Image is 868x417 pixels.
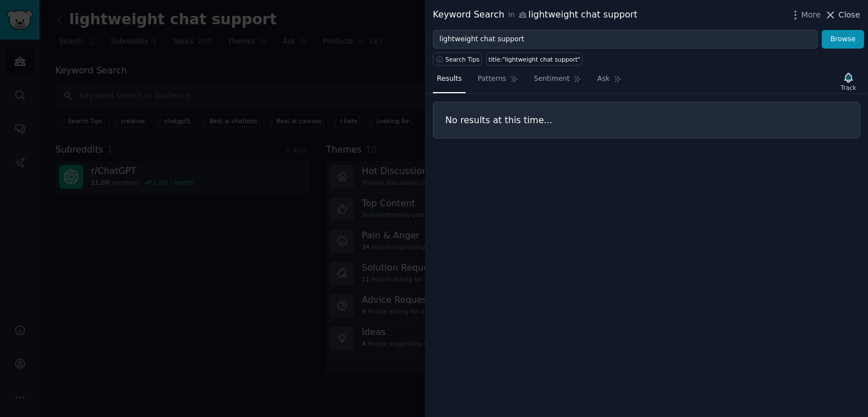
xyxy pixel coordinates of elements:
[508,10,514,20] span: in
[839,9,860,21] span: Close
[489,55,580,63] div: title:"lightweight chat support"
[445,55,480,63] span: Search Tips
[822,30,864,49] button: Browse
[474,70,522,93] a: Patterns
[801,9,821,21] span: More
[824,9,860,21] button: Close
[593,70,626,93] a: Ask
[433,8,637,22] div: Keyword Search lightweight chat support
[478,74,506,84] span: Patterns
[433,30,818,49] input: Try a keyword related to your business
[433,53,482,66] button: Search Tips
[534,74,570,84] span: Sentiment
[841,84,856,92] div: Track
[486,53,583,66] a: title:"lightweight chat support"
[837,69,860,93] button: Track
[597,74,610,84] span: Ask
[433,70,466,93] a: Results
[445,114,848,126] h3: No results at this time...
[437,74,462,84] span: Results
[530,70,585,93] a: Sentiment
[789,9,821,21] button: More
